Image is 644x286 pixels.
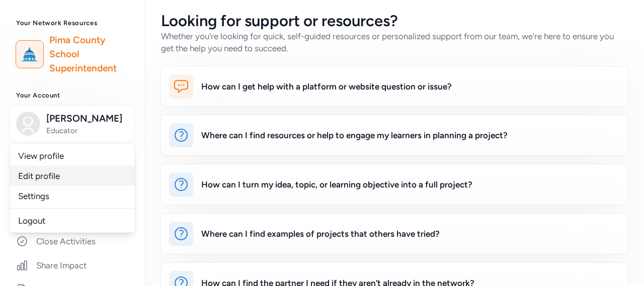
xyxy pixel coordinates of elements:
a: Pima County School Superintendent [49,33,129,75]
a: Logout [10,211,135,231]
img: logo [19,43,41,65]
a: Close Activities [8,230,137,252]
span: Educator [46,126,128,136]
a: Settings [10,186,135,206]
a: Respond to Invites [8,182,137,204]
a: Share Impact [8,254,137,276]
div: Where can I find examples of projects that others have tried? [201,228,440,240]
div: Where can I find resources or help to engage my learners in planning a project? [201,129,508,141]
a: Home [8,158,137,180]
a: Edit profile [10,166,135,186]
div: How can I get help with a platform or website question or issue? [201,80,452,92]
h3: Your Network Resources [16,19,129,27]
div: Whether you're looking for quick, self-guided resources or personalized support from our team, we... [161,30,628,54]
h3: Your Account [16,91,129,100]
div: [PERSON_NAME]Educator [10,144,135,233]
span: [PERSON_NAME] [46,112,128,126]
a: Create and Connect [8,206,137,228]
button: [PERSON_NAME]Educator [10,105,134,142]
h2: Looking for support or resources? [161,12,628,30]
a: View profile [10,146,135,166]
div: How can I turn my idea, topic, or learning objective into a full project? [201,178,472,190]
